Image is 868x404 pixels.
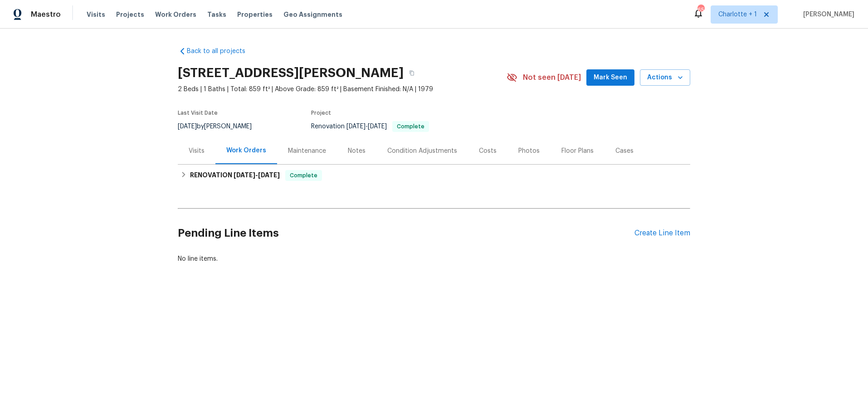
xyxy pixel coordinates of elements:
[116,10,144,19] span: Projects
[178,68,404,78] h2: [STREET_ADDRESS][PERSON_NAME]
[31,10,61,19] span: Maestro
[311,123,429,130] span: Renovation
[178,212,634,254] h2: Pending Line Items
[283,10,342,19] span: Geo Assignments
[634,229,690,238] div: Create Line Item
[346,123,366,130] span: [DATE]
[697,5,704,15] div: 65
[178,165,690,186] div: RENOVATION [DATE]-[DATE]Complete
[518,146,540,156] div: Photos
[189,146,205,156] div: Visits
[190,170,280,181] h6: RENOVATION
[368,123,387,130] span: [DATE]
[594,72,627,83] span: Mark Seen
[178,47,265,56] a: Back to all projects
[155,10,196,19] span: Work Orders
[207,11,226,18] span: Tasks
[387,146,457,156] div: Condition Adjustments
[800,10,854,19] span: [PERSON_NAME]
[286,171,321,180] span: Complete
[561,146,594,156] div: Floor Plans
[348,146,366,156] div: Notes
[479,146,497,156] div: Costs
[586,69,634,86] button: Mark Seen
[178,110,218,116] span: Last Visit Date
[288,146,326,156] div: Maintenance
[226,146,266,155] div: Work Orders
[346,123,387,130] span: -
[178,121,263,132] div: by [PERSON_NAME]
[237,10,273,19] span: Properties
[87,10,105,19] span: Visits
[258,172,280,178] span: [DATE]
[234,172,280,178] span: -
[523,73,581,82] span: Not seen [DATE]
[647,72,683,83] span: Actions
[178,85,507,94] span: 2 Beds | 1 Baths | Total: 859 ft² | Above Grade: 859 ft² | Basement Finished: N/A | 1979
[404,65,420,81] button: Copy Address
[393,124,428,129] span: Complete
[615,146,634,156] div: Cases
[234,172,255,178] span: [DATE]
[178,123,197,130] span: [DATE]
[311,110,331,116] span: Project
[178,254,690,263] div: No line items.
[640,69,690,86] button: Actions
[718,10,757,19] span: Charlotte + 1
